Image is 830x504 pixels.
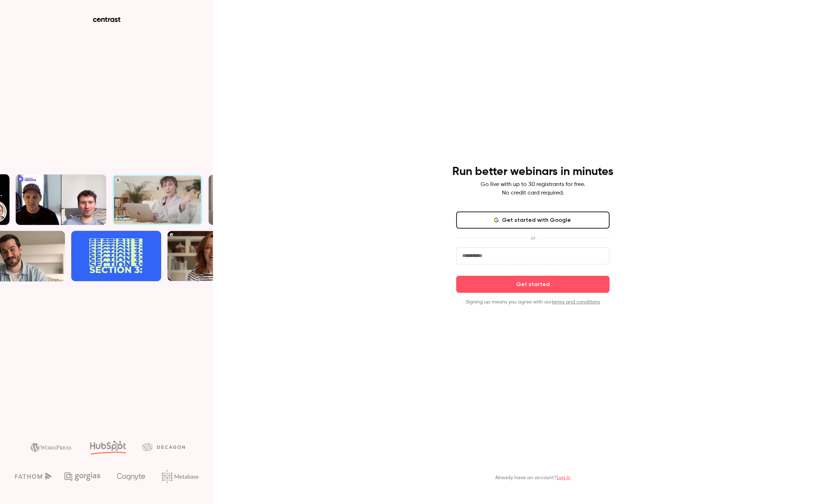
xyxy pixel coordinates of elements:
p: Signing up means you agree with our [456,298,610,306]
a: Log in [557,475,570,480]
button: Get started [456,276,610,293]
img: decagon [142,443,185,451]
p: Already have an account? [495,474,570,481]
a: terms and conditions [552,300,600,305]
span: or [527,234,539,242]
p: Go live with up to 30 registrants for free. No credit card required. [481,180,585,197]
button: Get started with Google [456,212,610,229]
h4: Run better webinars in minutes [452,165,613,179]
